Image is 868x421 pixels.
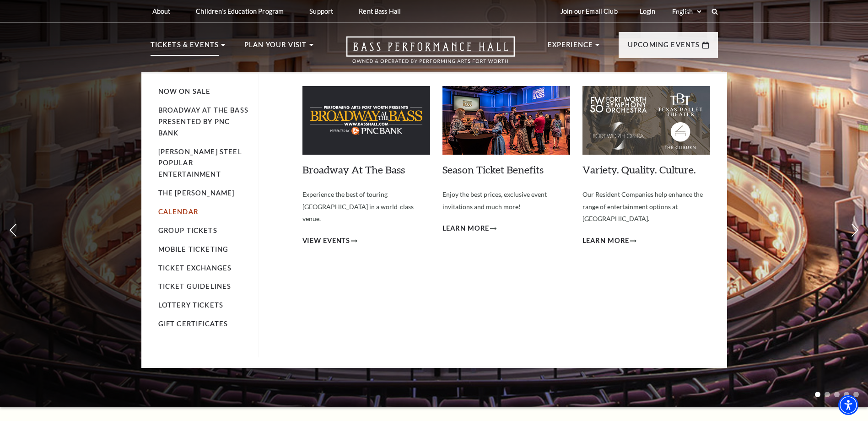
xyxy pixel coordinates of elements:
[670,7,703,16] select: Select:
[158,245,229,253] a: Mobile Ticketing
[359,7,401,15] p: Rent Bass Hall
[158,282,232,290] a: Ticket Guidelines
[151,39,219,56] p: Tickets & Events
[158,264,232,272] a: Ticket Exchanges
[244,39,307,56] p: Plan Your Visit
[582,86,710,155] img: Variety. Quality. Culture.
[158,320,228,328] a: Gift Certificates
[302,235,350,247] span: View Events
[152,7,171,15] p: About
[158,301,224,309] a: Lottery Tickets
[442,223,490,234] span: Learn More
[442,189,570,213] p: Enjoy the best prices, exclusive event invitations and much more!
[158,148,242,178] a: [PERSON_NAME] Steel Popular Entertainment
[442,223,497,234] a: Learn More Season Ticket Benefits
[582,235,630,247] span: Learn More
[302,163,405,176] a: Broadway At The Bass
[628,39,700,56] p: Upcoming Events
[302,189,430,225] p: Experience the best of touring [GEOGRAPHIC_DATA] in a world-class venue.
[582,235,637,247] a: Learn More Variety. Quality. Culture.
[442,163,544,176] a: Season Ticket Benefits
[158,227,217,234] a: Group Tickets
[302,86,430,155] img: Broadway At The Bass
[196,7,284,15] p: Children's Education Program
[582,189,710,225] p: Our Resident Companies help enhance the range of entertainment options at [GEOGRAPHIC_DATA].
[838,395,858,415] div: Accessibility Menu
[313,36,548,72] a: Open this option
[548,39,593,56] p: Experience
[158,189,235,197] a: The [PERSON_NAME]
[309,7,333,15] p: Support
[302,235,358,247] a: View Events
[158,208,198,216] a: Calendar
[442,86,570,155] img: Season Ticket Benefits
[158,106,248,137] a: Broadway At The Bass presented by PNC Bank
[158,87,211,95] a: Now On Sale
[582,163,696,176] a: Variety. Quality. Culture.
